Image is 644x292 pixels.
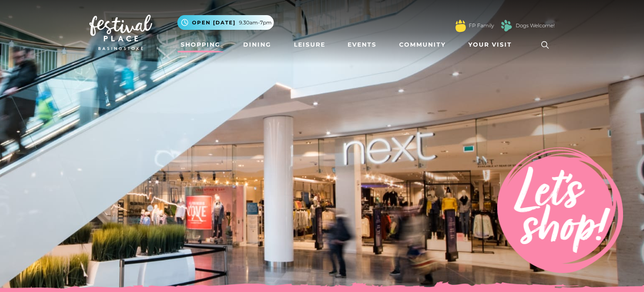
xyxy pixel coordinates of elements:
[240,37,275,53] a: Dining
[177,37,224,53] a: Shopping
[239,19,272,26] span: 9.30am-7pm
[516,22,555,29] a: Dogs Welcome!
[192,19,236,26] span: Open [DATE]
[465,37,519,53] a: Your Visit
[468,40,512,49] span: Your Visit
[177,15,274,30] button: Open [DATE] 9.30am-7pm
[89,15,152,50] img: Festival Place Logo
[469,22,494,29] a: FP Family
[291,37,329,53] a: Leisure
[344,37,380,53] a: Events
[396,37,449,53] a: Community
